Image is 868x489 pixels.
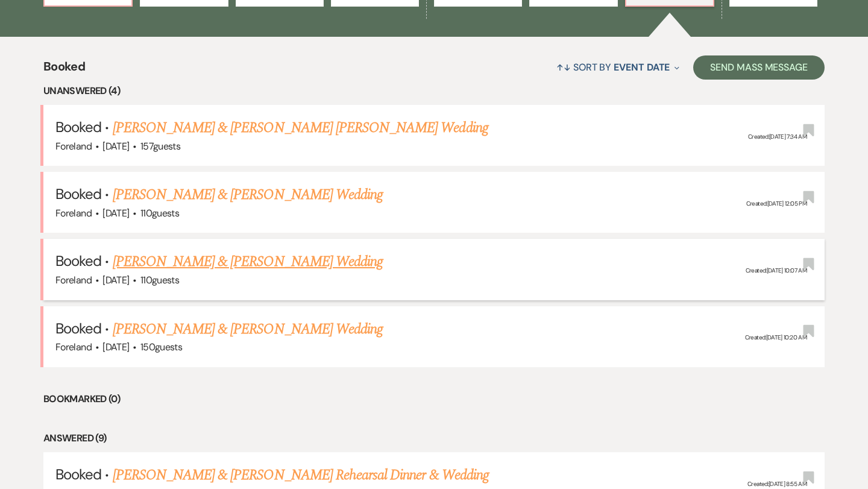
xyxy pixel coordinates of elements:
span: [DATE] [102,341,129,353]
span: Booked [55,251,101,270]
a: [PERSON_NAME] & [PERSON_NAME] Wedding [113,251,383,273]
span: [DATE] [102,207,129,219]
span: 150 guests [140,341,182,353]
span: 157 guests [140,140,180,153]
span: Booked [43,57,85,83]
span: Foreland [55,140,92,153]
span: Foreland [55,274,92,286]
a: [PERSON_NAME] & [PERSON_NAME] Rehearsal Dinner & Wedding [113,464,489,486]
span: Booked [55,319,101,338]
span: Booked [55,465,101,484]
button: Sort By Event Date [552,51,684,83]
span: [DATE] [102,274,129,286]
span: ↑↓ [556,61,571,74]
span: Foreland [55,207,92,219]
span: Created: [DATE] 10:20 AM [745,333,807,341]
span: Foreland [55,341,92,353]
span: [DATE] [102,140,129,153]
a: [PERSON_NAME] & [PERSON_NAME] Wedding [113,318,383,340]
span: 110 guests [140,274,179,286]
span: Event Date [614,61,670,74]
li: Answered (9) [43,431,825,446]
span: Created: [DATE] 7:34 AM [748,133,807,140]
button: Send Mass Message [693,55,825,80]
span: Created: [DATE] 8:55 AM [747,480,807,488]
span: 110 guests [140,207,179,219]
a: [PERSON_NAME] & [PERSON_NAME] Wedding [113,184,383,206]
span: Created: [DATE] 10:07 AM [746,267,807,274]
span: Booked [55,185,101,203]
li: Unanswered (4) [43,83,825,99]
span: Booked [55,118,101,136]
span: Created: [DATE] 12:05 PM [746,200,807,207]
li: Bookmarked (0) [43,391,825,407]
a: [PERSON_NAME] & [PERSON_NAME] [PERSON_NAME] Wedding [113,117,488,139]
